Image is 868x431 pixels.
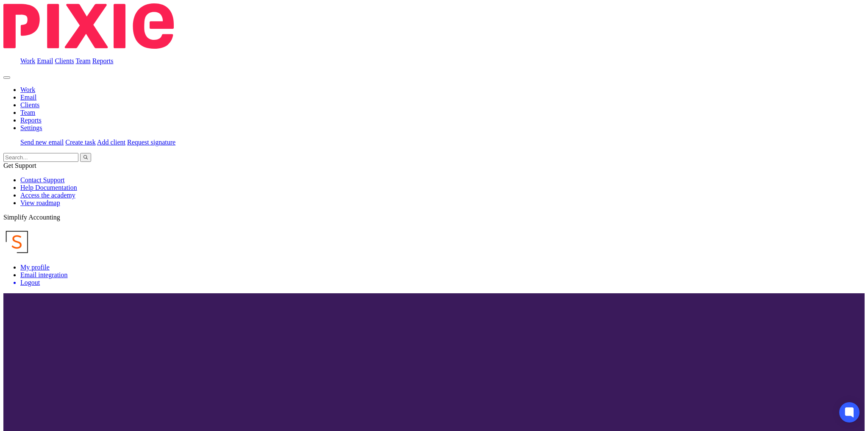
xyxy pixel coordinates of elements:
[3,214,865,221] p: Simplify Accounting
[75,57,90,64] a: Team
[65,139,96,146] a: Create task
[20,57,35,64] a: Work
[20,199,60,206] a: View roadmap
[20,124,42,131] a: Settings
[20,117,42,124] a: Reports
[20,192,75,199] a: Access the academy
[20,271,68,278] a: Email integration
[37,57,53,64] a: Email
[20,264,50,271] a: My profile
[92,57,114,64] a: Reports
[20,139,64,146] a: Send new email
[20,184,77,191] a: Help Documentation
[3,3,174,49] img: Pixie
[80,153,91,162] button: Search
[97,139,125,146] a: Add client
[20,101,39,108] a: Clients
[20,94,36,101] a: Email
[20,279,40,286] span: Logout
[20,109,35,116] a: Team
[3,228,31,255] img: Screenshot%202023-11-29%20141159.png
[3,153,78,162] input: Search
[55,57,74,64] a: Clients
[20,176,64,184] a: Contact Support
[3,162,36,169] span: Get Support
[20,279,865,286] a: Logout
[127,139,175,146] a: Request signature
[20,86,35,93] a: Work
